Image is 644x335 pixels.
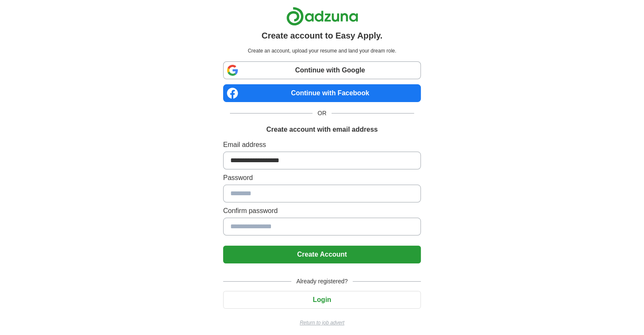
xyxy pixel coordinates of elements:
[223,319,421,327] a: Return to job advert
[225,47,419,55] p: Create an account, upload your resume and land your dream role.
[266,125,378,135] h1: Create account with email address
[286,7,358,26] img: Adzuna logo
[223,246,421,263] button: Create Account
[223,173,421,183] label: Password
[223,296,421,303] a: Login
[312,109,332,118] span: OR
[262,29,383,42] h1: Create account to Easy Apply.
[291,277,353,286] span: Already registered?
[223,206,421,216] label: Confirm password
[223,84,421,102] a: Continue with Facebook
[223,61,421,79] a: Continue with Google
[223,140,421,150] label: Email address
[223,291,421,309] button: Login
